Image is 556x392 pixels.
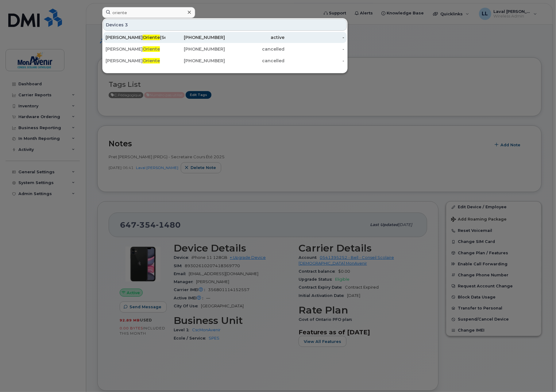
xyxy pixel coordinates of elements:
[285,58,345,64] div: -
[143,35,160,40] span: Oriente
[125,22,128,28] span: 3
[103,55,347,66] a: [PERSON_NAME]Oriente[PHONE_NUMBER]cancelled-
[106,46,165,52] div: [PERSON_NAME]
[143,58,160,63] span: Oriente
[106,58,165,64] div: [PERSON_NAME]
[103,19,347,31] div: Devices
[285,34,345,40] div: -
[225,46,285,52] div: cancelled
[165,34,225,40] div: [PHONE_NUMBER]
[103,32,347,43] a: [PERSON_NAME]Oriente(Sec. C.Admission 2025)[PHONE_NUMBER]active-
[165,58,225,64] div: [PHONE_NUMBER]
[103,44,347,55] a: [PERSON_NAME]Oriente[PHONE_NUMBER]cancelled-
[106,34,165,40] div: [PERSON_NAME] (Sec. C.Admission 2025)
[285,46,345,52] div: -
[165,46,225,52] div: [PHONE_NUMBER]
[225,34,285,40] div: active
[143,46,160,52] span: Oriente
[225,58,285,64] div: cancelled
